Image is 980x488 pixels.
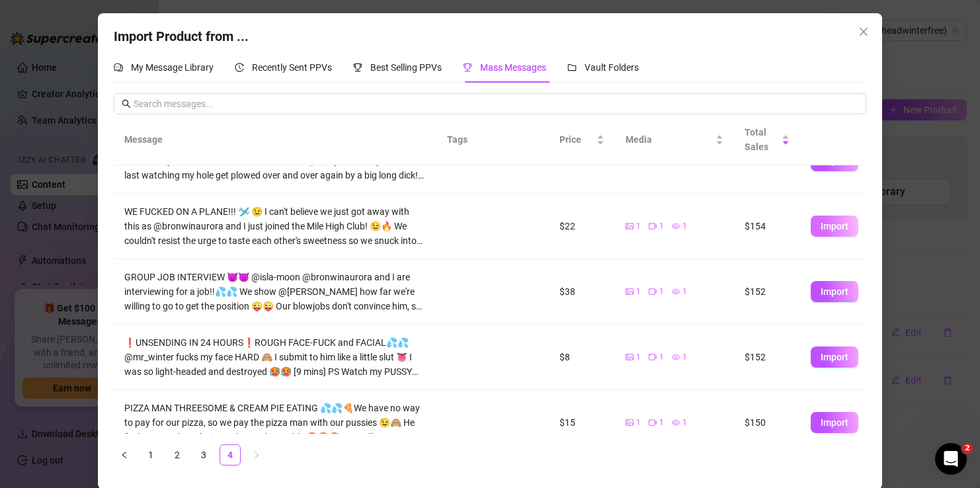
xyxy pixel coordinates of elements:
[626,353,633,361] span: picture
[549,325,615,390] td: $8
[659,286,664,298] span: 1
[235,63,244,72] span: history
[253,451,261,459] span: right
[567,63,577,72] span: folder
[549,194,615,259] td: $22
[193,444,214,466] li: 3
[246,444,267,466] li: Next Page
[672,222,680,230] span: eye
[811,216,858,237] button: Import
[672,353,680,361] span: eye
[626,222,633,230] span: picture
[114,444,135,466] li: Previous Page
[672,419,680,427] span: eye
[649,353,657,361] span: video-camera
[649,419,657,427] span: video-camera
[659,417,664,429] span: 1
[659,220,664,233] span: 1
[120,451,128,459] span: left
[626,419,633,427] span: picture
[734,390,800,456] td: $150
[636,220,641,233] span: 1
[220,445,240,465] a: 4
[682,220,687,233] span: 1
[626,132,713,147] span: Media
[659,351,664,364] span: 1
[682,286,687,298] span: 1
[811,412,858,433] button: Import
[585,62,639,73] span: Vault Folders
[124,270,426,313] div: GROUP JOB INTERVIEW 😈😈 @isla-moon @bronwinaurora and I are interviewing for a job!!💦💦 We show @[P...
[626,288,633,296] span: picture
[821,286,848,297] span: Import
[682,351,687,364] span: 1
[734,325,800,390] td: $152
[114,63,123,72] span: comment
[246,444,267,466] button: right
[636,417,641,429] span: 1
[682,417,687,429] span: 1
[745,125,779,154] span: Total Sales
[134,97,858,111] input: Search messages...
[194,445,214,465] a: 3
[811,346,858,368] button: Import
[124,204,426,248] div: WE FUCKED ON A PLANE!!! 🛩️ 😉 I can't believe we just got away with this as @bronwinaurora and I j...
[734,194,800,259] td: $154
[672,288,680,296] span: eye
[124,401,426,444] div: PIZZA MAN THREESOME & CREAM PIE EATING 💦💦🍕We have no way to pay for our pizza, so we pay the pizz...
[370,62,442,73] span: Best Selling PPVs
[131,62,214,73] span: My Message Library
[124,335,426,379] div: ❗️UNSENDING IN 24 HOURS❗️ROUGH FACE-FUCK and FACIAL💦💦 @mr_winter fucks my face HARD 🙈 I submit to...
[436,114,516,165] th: Tags
[140,444,161,466] li: 1
[114,444,135,466] button: left
[649,222,657,230] span: video-camera
[821,352,848,362] span: Import
[734,114,800,165] th: Total Sales
[853,21,874,42] button: Close
[734,259,800,325] td: $152
[463,63,472,72] span: trophy
[549,259,615,325] td: $38
[114,114,436,165] th: Message
[252,62,332,73] span: Recently Sent PPVs
[649,288,657,296] span: video-camera
[858,26,869,37] span: close
[615,114,734,165] th: Media
[853,26,874,37] span: Close
[549,114,615,165] th: Price
[114,28,249,44] span: Import Product from ...
[636,351,641,364] span: 1
[141,445,161,465] a: 1
[480,62,546,73] span: Mass Messages
[559,132,594,147] span: Price
[122,99,131,108] span: search
[962,443,973,454] span: 2
[353,63,362,72] span: trophy
[821,417,848,428] span: Import
[636,286,641,298] span: 1
[549,390,615,456] td: $15
[821,221,848,231] span: Import
[167,445,187,465] a: 2
[935,443,967,475] iframe: Intercom live chat
[811,281,858,302] button: Import
[220,444,241,466] li: 4
[167,444,188,466] li: 2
